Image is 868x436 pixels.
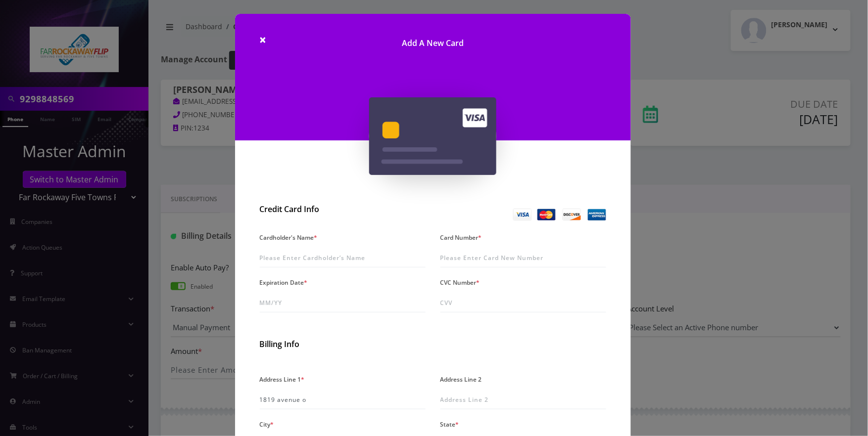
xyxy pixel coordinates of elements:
label: Card Number [440,230,482,245]
input: Please Enter Cardholder’s Name [260,249,426,267]
label: Address Line 2 [440,372,482,387]
input: Address Line 2 [440,391,606,409]
input: Please Enter Card New Number [440,249,606,267]
label: Expiration Date [260,275,308,290]
label: State [440,417,459,432]
input: Address Line 1 [260,391,426,409]
input: MM/YY [260,294,426,312]
h1: Add A New Card [235,14,631,63]
h2: Credit Card Info [260,205,426,214]
label: CVC Number [440,275,480,290]
button: Close [260,34,267,45]
input: CVV [440,294,606,312]
label: Cardholder's Name [260,230,318,245]
label: Address Line 1 [260,372,305,387]
img: Add A New Card [369,97,496,175]
span: × [260,31,267,47]
label: City [260,417,274,432]
h2: Billing Info [260,340,606,349]
img: Credit Card Info [513,209,606,220]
